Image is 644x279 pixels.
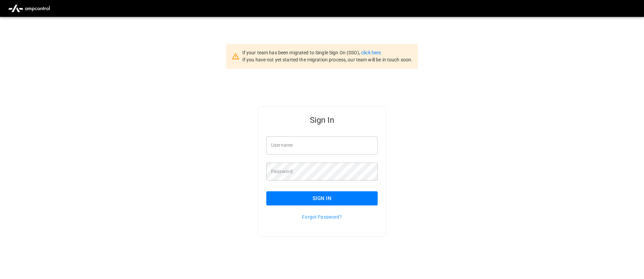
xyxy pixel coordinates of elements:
[266,115,378,125] h5: Sign In
[242,57,413,62] span: If you have not yet started the migration process, our team will be in touch soon.
[361,50,382,55] a: click here.
[242,50,361,55] span: If your team has been migrated to Single Sign On (SSO),
[266,214,378,220] p: Forgot Password?
[5,2,53,15] img: ampcontrol.io logo
[266,191,378,205] button: Sign In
